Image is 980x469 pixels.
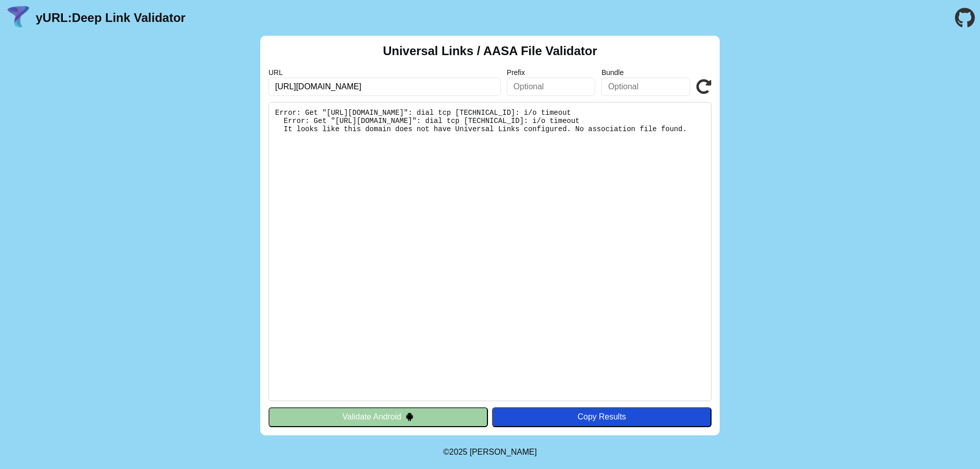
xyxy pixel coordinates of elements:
[268,407,488,427] button: Validate Android
[492,407,712,427] button: Copy Results
[443,435,536,469] footer: ©
[383,44,597,58] h2: Universal Links / AASA File Validator
[470,448,537,456] a: Michael Ibragimchayev's Personal Site
[497,412,706,422] div: Copy Results
[405,412,414,421] img: droidIcon.svg
[601,78,690,96] input: Optional
[449,448,468,456] span: 2025
[5,5,32,31] img: yURL Logo
[507,78,596,96] input: Optional
[36,11,185,25] a: yURL:Deep Link Validator
[601,68,690,77] label: Bundle
[268,102,712,401] pre: Error: Get "[URL][DOMAIN_NAME]": dial tcp [TECHNICAL_ID]: i/o timeout Error: Get "[URL][DOMAIN_NA...
[268,78,501,96] input: Required
[507,68,596,77] label: Prefix
[268,68,501,77] label: URL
